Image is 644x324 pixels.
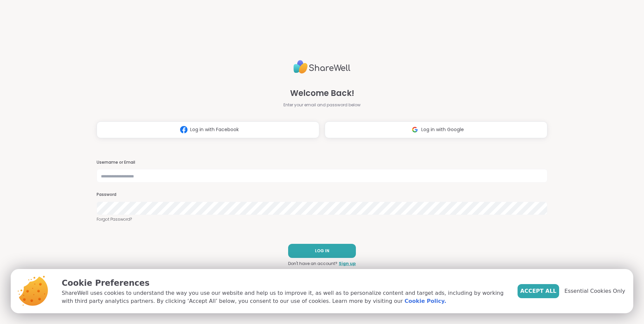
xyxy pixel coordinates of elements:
[290,87,354,99] span: Welcome Back!
[97,121,319,138] button: Log in with Facebook
[339,261,356,267] a: Sign up
[283,102,361,108] span: Enter your email and password below
[325,121,547,138] button: Log in with Google
[518,284,559,298] button: Accept All
[62,277,507,289] p: Cookie Preferences
[421,126,464,133] span: Log in with Google
[409,123,421,136] img: ShareWell Logomark
[405,297,446,305] a: Cookie Policy.
[97,192,547,198] h3: Password
[190,126,239,133] span: Log in with Facebook
[62,289,507,305] p: ShareWell uses cookies to understand the way you use our website and help us to improve it, as we...
[288,244,356,258] button: LOG IN
[520,287,556,295] span: Accept All
[97,216,547,222] a: Forgot Password?
[288,261,337,267] span: Don't have an account?
[97,160,547,165] h3: Username or Email
[293,57,351,76] img: ShareWell Logo
[565,287,625,295] span: Essential Cookies Only
[177,123,190,136] img: ShareWell Logomark
[315,248,329,254] span: LOG IN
